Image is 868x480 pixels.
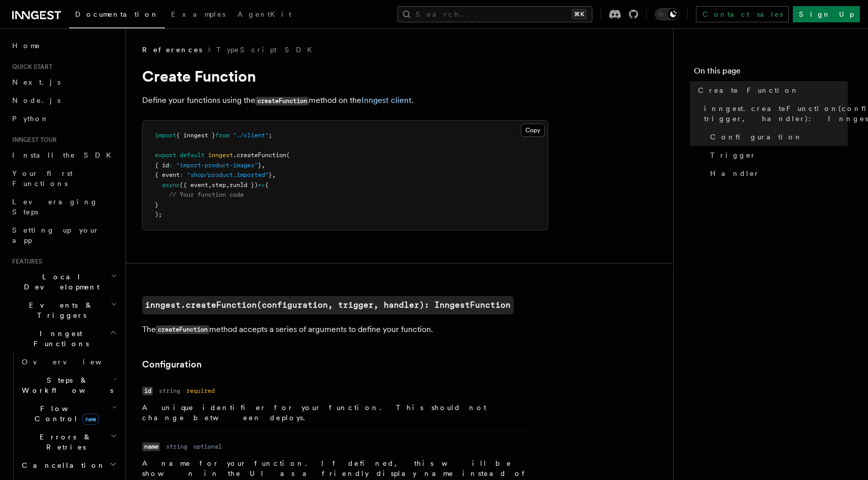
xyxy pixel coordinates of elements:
[155,162,169,169] span: { id
[186,387,215,395] dd: required
[272,171,276,178] span: ,
[155,152,176,159] span: export
[706,164,848,182] a: Handler
[18,353,119,371] a: Overview
[258,181,265,189] span: =>
[694,65,848,81] h4: On this page
[18,403,112,424] span: Flow Control
[212,181,226,189] span: step
[159,387,180,395] dd: string
[229,181,258,189] span: runId })
[155,201,158,208] span: }
[706,146,848,164] a: Trigger
[8,324,119,353] button: Inngest Functions
[397,6,592,22] button: Search...⌘K
[361,95,412,105] a: Inngest client
[255,97,309,105] code: createFunction
[82,414,99,425] span: new
[18,432,110,452] span: Errors & Retries
[8,164,119,193] a: Your first Functions
[12,96,60,104] span: Node.js
[521,124,545,137] button: Copy
[18,456,119,474] button: Cancellation
[180,181,208,189] span: ({ event
[8,221,119,249] a: Setting up your app
[269,171,272,178] span: }
[258,162,261,169] span: }
[22,358,126,366] span: Overview
[155,132,176,139] span: import
[69,3,165,28] a: Documentation
[8,272,111,292] span: Local Development
[216,45,318,55] a: TypeScript SDK
[233,152,286,159] span: .createFunction
[166,442,187,451] dd: string
[696,6,789,22] a: Contact sales
[8,193,119,221] a: Leveraging Steps
[142,442,160,451] code: name
[261,162,265,169] span: ,
[710,150,756,160] span: Trigger
[180,171,183,178] span: :
[12,198,98,216] span: Leveraging Steps
[8,296,119,324] button: Events & Triggers
[8,109,119,128] a: Python
[694,81,848,99] a: Create Function
[142,357,202,372] a: Configuration
[12,115,49,123] span: Python
[156,325,209,334] code: createFunction
[208,181,212,189] span: ,
[162,181,180,189] span: async
[75,10,159,18] span: Documentation
[231,3,297,27] a: AgentKit
[171,10,225,18] span: Examples
[12,151,117,159] span: Install the SDK
[12,226,99,244] span: Setting up your app
[142,402,532,423] p: A unique identifier for your function. This should not change between deploys.
[18,428,119,456] button: Errors & Retries
[8,91,119,109] a: Node.js
[12,78,60,86] span: Next.js
[8,136,57,144] span: Inngest tour
[233,132,269,139] span: "./client"
[18,399,119,428] button: Flow Controlnew
[706,128,848,146] a: Configuration
[176,162,258,169] span: "import-product-images"
[142,322,548,337] p: The method accepts a series of arguments to define your function.
[155,211,162,218] span: );
[142,387,153,395] code: id
[8,268,119,296] button: Local Development
[187,171,269,178] span: "shop/product.imported"
[8,73,119,91] a: Next.js
[18,375,113,395] span: Steps & Workflows
[215,132,229,139] span: from
[142,296,514,314] a: inngest.createFunction(configuration, trigger, handler): InngestFunction
[18,371,119,399] button: Steps & Workflows
[193,442,222,451] dd: optional
[286,152,290,159] span: (
[12,41,41,51] span: Home
[710,132,803,142] span: Configuration
[142,93,548,108] p: Define your functions using the method on the .
[155,171,180,178] span: { event
[8,36,119,55] a: Home
[8,257,42,266] span: Features
[8,300,111,320] span: Events & Triggers
[265,181,269,189] span: {
[12,169,73,188] span: Your first Functions
[208,152,233,159] span: inngest
[165,3,231,27] a: Examples
[18,460,106,470] span: Cancellation
[142,45,202,55] span: References
[700,99,848,128] a: inngest.createFunction(configuration, trigger, handler): InngestFunction
[142,67,548,85] h1: Create Function
[180,152,205,159] span: default
[698,85,799,95] span: Create Function
[269,132,272,139] span: ;
[8,328,110,349] span: Inngest Functions
[169,191,244,198] span: // Your function code
[8,63,52,71] span: Quick start
[176,132,215,139] span: { inngest }
[793,6,860,22] a: Sign Up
